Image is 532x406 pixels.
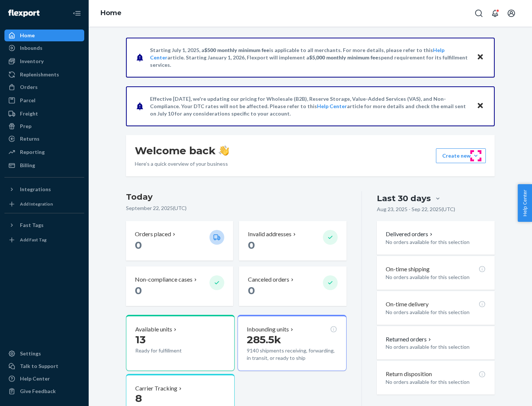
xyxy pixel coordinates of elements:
[20,135,40,142] div: Returns
[135,239,142,251] span: 0
[100,9,122,17] a: Home
[20,44,42,52] div: Inbounds
[150,47,470,69] p: Starting July 1, 2025, a is applicable to all merchants. For more details, please refer to this a...
[20,148,45,156] div: Reporting
[135,160,229,168] p: Here’s a quick overview of your business
[20,388,56,395] div: Give Feedback
[20,123,31,130] div: Prep
[386,309,486,316] p: No orders available for this selection
[4,348,84,359] a: Settings
[20,221,44,229] div: Fast Tags
[488,6,502,21] button: Open notifications
[238,315,346,371] button: Inbounding units285.5k9140 shipments receiving, forwarding, in transit, or ready to ship
[126,191,347,203] h3: Today
[4,120,84,132] a: Prep
[126,221,233,261] button: Orders placed 0
[20,110,38,117] div: Freight
[150,95,470,117] p: Effective [DATE], we're updating our pricing for Wholesale (B2B), Reserve Storage, Value-Added Se...
[4,30,84,41] a: Home
[4,108,84,120] a: Freight
[377,193,431,204] div: Last 30 days
[248,284,255,297] span: 0
[239,221,346,261] button: Invalid addresses 0
[386,300,429,309] p: On-time delivery
[20,186,51,193] div: Integrations
[309,54,378,61] span: $5,000 monthly minimum fee
[4,219,84,231] button: Fast Tags
[20,375,50,382] div: Help Center
[135,230,171,238] p: Orders placed
[135,384,177,393] p: Carrier Tracking
[247,333,281,346] span: 285.5k
[20,83,38,91] div: Orders
[386,273,486,281] p: No orders available for this selection
[4,234,84,246] a: Add Fast Tag
[4,373,84,385] a: Help Center
[4,146,84,158] a: Reporting
[4,55,84,67] a: Inventory
[504,6,519,21] button: Open account menu
[4,94,84,106] a: Parcel
[4,159,84,171] a: Billing
[4,42,84,54] a: Inbounds
[247,347,337,362] p: 9140 shipments receiving, forwarding, in transit, or ready to ship
[8,10,40,17] img: Flexport logo
[247,325,289,334] p: Inbounding units
[20,162,35,169] div: Billing
[126,266,233,306] button: Non-compliance cases 0
[239,266,346,306] button: Canceled orders 0
[20,237,47,243] div: Add Fast Tag
[386,265,430,273] p: On-time shipping
[471,6,486,21] button: Open Search Box
[4,183,84,195] button: Integrations
[4,385,84,397] button: Give Feedback
[135,325,172,334] p: Available units
[204,47,269,53] span: $500 monthly minimum fee
[4,81,84,93] a: Orders
[518,184,532,222] button: Help Center
[95,3,127,24] ol: breadcrumbs
[4,198,84,210] a: Add Integration
[386,343,486,351] p: No orders available for this selection
[135,347,204,354] p: Ready for fulfillment
[135,144,229,157] h1: Welcome back
[126,315,235,371] button: Available units13Ready for fulfillment
[20,32,35,39] div: Home
[377,206,455,213] p: Aug 23, 2025 - Sep 22, 2025 ( UTC )
[386,335,433,344] button: Returned orders
[135,284,142,297] span: 0
[386,230,434,238] button: Delivered orders
[475,101,485,111] button: Close
[135,392,142,405] span: 8
[20,97,35,104] div: Parcel
[248,275,289,284] p: Canceled orders
[4,133,84,145] a: Returns
[317,103,347,109] a: Help Center
[386,378,486,386] p: No orders available for this selection
[386,238,486,246] p: No orders available for this selection
[436,148,486,163] button: Create new
[475,52,485,63] button: Close
[135,333,146,346] span: 13
[20,201,53,207] div: Add Integration
[386,370,432,378] p: Return disposition
[219,145,229,156] img: hand-wave emoji
[248,230,291,238] p: Invalid addresses
[248,239,255,251] span: 0
[20,350,41,357] div: Settings
[126,204,347,212] p: September 22, 2025 ( UTC )
[4,360,84,372] a: Talk to Support
[135,275,192,284] p: Non-compliance cases
[20,58,44,65] div: Inventory
[69,6,84,21] button: Close Navigation
[4,69,84,80] a: Replenishments
[20,71,59,78] div: Replenishments
[20,362,58,370] div: Talk to Support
